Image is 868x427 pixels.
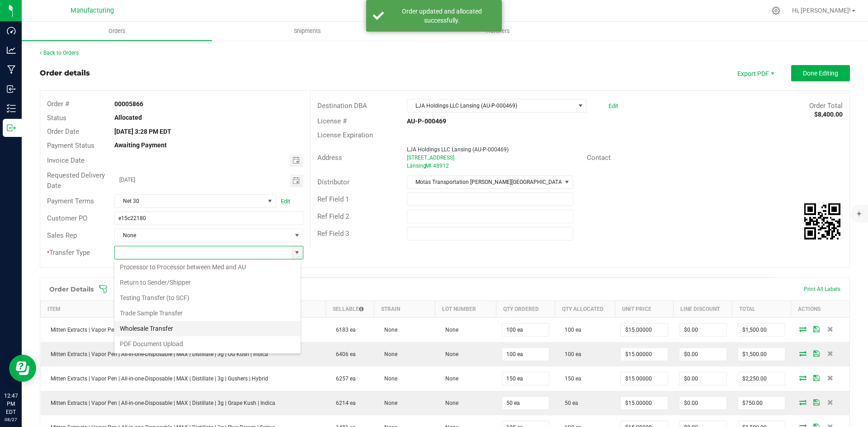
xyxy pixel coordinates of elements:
[738,324,785,336] input: 0
[496,301,555,318] th: Qty Ordered
[407,99,575,112] span: LJA Holdings LLC Lansing (AU-P-000469)
[46,375,268,382] span: Mitten Extracts | Vapor Pen | All-in-one-Disposable | MAX | Distillate | 3g | Gushers | Hybrid
[810,399,823,405] span: Save Order Detail
[331,327,356,333] span: 6183 ea
[804,203,840,239] qrcode: 00005866
[407,117,446,125] strong: AU-P-000469
[317,178,349,186] span: Distributor
[115,195,264,207] span: Net 30
[380,351,397,357] span: None
[317,230,349,238] span: Ref Field 3
[791,301,849,318] th: Actions
[326,301,374,318] th: Sellable
[728,65,782,81] li: Export PDF
[374,301,435,318] th: Strain
[47,214,87,222] span: Customer PO
[621,397,668,409] input: 0
[290,154,303,167] span: Toggle calendar
[791,65,850,81] button: Done Editing
[621,348,668,361] input: 0
[40,50,79,56] a: Back to Orders
[317,117,347,125] span: License #
[47,249,90,257] span: Transfer Type
[7,84,16,94] inline-svg: Inbound
[114,305,301,321] li: Trade Sample Transfer
[804,203,840,239] img: Scan me!
[425,163,425,169] span: ,
[679,348,726,361] input: 0
[674,301,732,318] th: Line Discount
[441,327,458,333] span: None
[47,197,94,205] span: Payment Terms
[407,163,426,169] span: Lansing
[823,351,837,356] span: Delete Order Detail
[502,397,549,409] input: 0
[679,397,726,409] input: 0
[555,301,615,318] th: Qty Allocated
[114,100,143,108] strong: 00005866
[331,400,356,406] span: 6214 ea
[115,229,291,242] span: None
[114,275,301,290] li: Return to Sender/Shipper
[380,375,397,382] span: None
[810,375,823,380] span: Save Order Detail
[49,286,94,293] h1: Order Details
[4,392,18,416] p: 12:47 PM EDT
[41,301,326,318] th: Item
[46,327,299,333] span: Mitten Extracts | Vapor Pen | All-in-one-Disposable | MAX | Distillate | 3g | Peach Mango Gelato ...
[823,399,837,405] span: Delete Order Detail
[433,163,449,169] span: 48912
[114,336,301,352] li: PDF Document Upload
[380,327,397,333] span: None
[7,26,16,35] inline-svg: Dashboard
[290,174,303,187] span: Toggle calendar
[47,171,105,190] span: Requested Delivery Date
[441,400,458,406] span: None
[738,348,785,361] input: 0
[823,375,837,380] span: Delete Order Detail
[615,301,674,318] th: Unit Price
[441,375,458,382] span: None
[407,176,561,188] span: Motas Transportation [PERSON_NAME][GEOGRAPHIC_DATA] (AU-ST-000137)
[4,416,18,423] p: 08/27
[792,7,851,14] span: Hi, [PERSON_NAME]!
[114,321,301,336] li: Wholesale Transfer
[502,372,549,385] input: 0
[317,212,349,221] span: Ref Field 2
[114,114,142,121] strong: Allocated
[22,22,212,41] a: Orders
[407,146,509,153] span: LJA Holdings LLC Lansing (AU-P-000469)
[317,154,342,162] span: Address
[47,114,66,122] span: Status
[317,102,367,110] span: Destination DBA
[803,70,838,77] span: Done Editing
[331,375,356,382] span: 6257 ea
[317,195,349,203] span: Ref Field 1
[609,103,618,109] a: Edit
[621,372,668,385] input: 0
[560,375,581,382] span: 150 ea
[47,127,79,136] span: Order Date
[282,27,333,35] span: Shipments
[810,326,823,332] span: Save Order Detail
[809,102,843,110] span: Order Total
[738,397,785,409] input: 0
[560,400,578,406] span: 50 ea
[281,198,290,205] a: Edit
[770,6,782,15] div: Manage settings
[814,111,843,118] strong: $8,400.00
[732,301,791,318] th: Total
[389,7,495,25] div: Order updated and allocated successfully.
[40,68,90,79] div: Order details
[679,324,726,336] input: 0
[587,154,611,162] span: Contact
[679,372,726,385] input: 0
[9,355,36,382] iframe: Resource center
[47,141,94,150] span: Payment Status
[560,351,581,357] span: 100 ea
[114,128,171,135] strong: [DATE] 3:28 PM EDT
[7,46,16,55] inline-svg: Analytics
[560,327,581,333] span: 100 ea
[46,351,268,357] span: Mitten Extracts | Vapor Pen | All-in-one-Disposable | MAX | Distillate | 3g | OG Kush | Indica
